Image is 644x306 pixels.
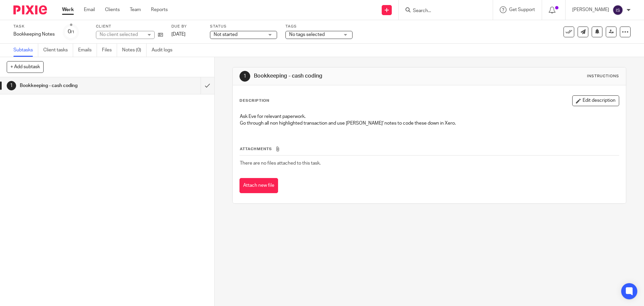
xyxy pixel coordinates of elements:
[62,6,74,13] a: Work
[71,30,74,34] small: /1
[171,24,202,29] label: Due by
[572,6,609,13] p: [PERSON_NAME]
[7,81,16,90] div: 1
[412,8,473,14] input: Search
[100,31,143,38] div: No client selected
[96,24,163,29] label: Client
[240,147,272,151] span: Attachments
[84,6,95,13] a: Email
[289,32,325,37] span: No tags selected
[239,178,278,193] button: Attach new file
[171,32,185,37] span: [DATE]
[13,24,55,29] label: Task
[130,6,141,13] a: Team
[7,61,44,73] button: + Add subtask
[13,44,38,57] a: Subtasks
[239,71,250,82] div: 1
[210,24,277,29] label: Status
[152,44,177,57] a: Audit logs
[240,161,321,166] span: There are no files attached to this task.
[102,44,117,57] a: Files
[43,44,73,57] a: Client tasks
[13,5,47,14] img: Pixie
[254,73,444,80] h1: Bookkeeping - cash coding
[13,31,55,38] div: Bookkeeping Notes
[240,120,619,127] p: Go through all non highlighted transaction and use [PERSON_NAME]' notes to code these down in Xero.
[240,113,619,120] p: Ask Eve for relevant paperwork.
[612,5,623,15] img: svg%3E
[587,74,619,79] div: Instructions
[78,44,97,57] a: Emails
[122,44,147,57] a: Notes (0)
[151,6,168,13] a: Reports
[239,98,269,103] p: Description
[572,95,619,106] button: Edit description
[20,81,136,91] h1: Bookkeeping - cash coding
[214,32,237,37] span: Not started
[105,6,120,13] a: Clients
[285,24,353,29] label: Tags
[68,28,74,36] div: 0
[509,7,535,12] span: Get Support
